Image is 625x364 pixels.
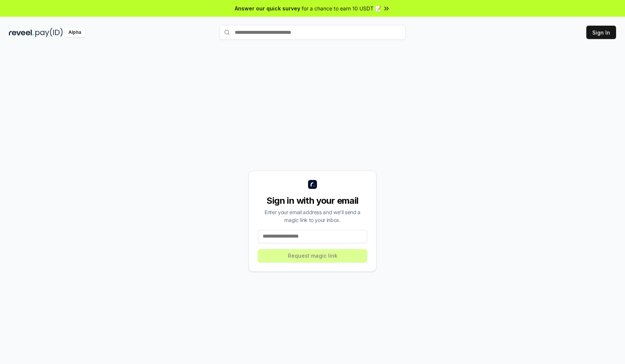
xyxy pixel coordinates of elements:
[64,28,85,37] div: Alpha
[302,4,381,12] span: for a chance to earn 10 USDT 📝
[258,208,367,224] div: Enter your email address and we’ll send a magic link to your inbox.
[586,26,616,39] button: Sign In
[258,195,367,207] div: Sign in with your email
[9,28,34,37] img: reveel_dark
[308,180,317,189] img: logo_small
[35,28,63,37] img: pay_id
[235,4,300,12] span: Answer our quick survey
